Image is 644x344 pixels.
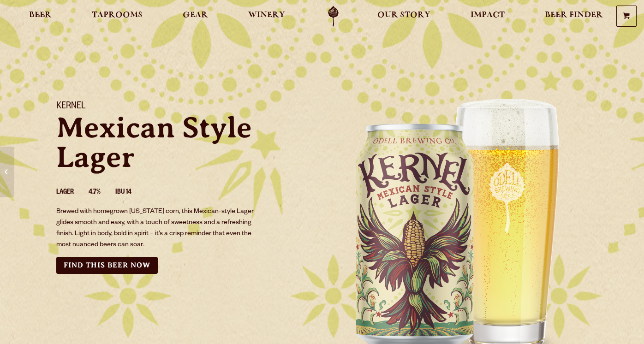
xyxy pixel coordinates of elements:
[86,6,149,27] a: Taprooms
[56,113,311,172] p: Mexican Style Lager
[56,207,260,251] p: Brewed with homegrown [US_STATE] corn, this Mexican-style Lager glides smooth and easy, with a to...
[377,12,430,19] span: Our Story
[545,12,603,19] span: Beer Finder
[177,6,214,27] a: Gear
[539,6,609,27] a: Beer Finder
[56,101,311,113] h1: Kernel
[183,12,208,19] span: Gear
[29,12,52,19] span: Beer
[23,6,58,27] a: Beer
[248,12,285,19] span: Winery
[471,12,505,19] span: Impact
[465,6,511,27] a: Impact
[115,187,146,199] li: IBU 14
[56,257,158,274] a: Find this Beer Now
[56,187,89,199] li: Lager
[371,6,436,27] a: Our Story
[92,12,143,19] span: Taprooms
[316,6,351,27] a: Odell Home
[242,6,291,27] a: Winery
[89,187,115,199] li: 4.7%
